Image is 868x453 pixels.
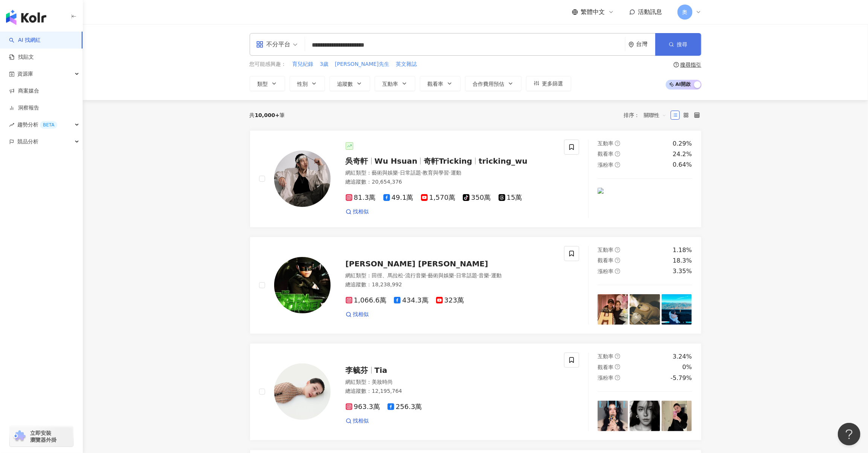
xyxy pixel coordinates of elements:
[383,81,398,87] span: 互動率
[436,296,464,304] span: 323萬
[662,401,692,431] img: post-image
[630,188,660,218] img: post-image
[292,60,314,68] button: 育兒紀錄
[598,353,613,359] span: 互動率
[423,170,449,176] span: 教育與學習
[330,76,370,91] button: 追蹤數
[615,375,620,380] span: question-circle
[598,268,613,274] span: 漲粉率
[375,157,418,166] span: Wu Hsuan
[662,188,692,218] img: post-image
[598,375,613,381] span: 漲粉率
[375,76,415,91] button: 互動率
[630,401,660,431] img: post-image
[337,81,353,87] span: 追蹤數
[346,169,555,177] div: 網紅類型 ：
[673,267,692,275] div: 3.35%
[346,388,555,395] div: 總追蹤數 ： 12,195,764
[456,272,477,278] span: 日常話題
[9,53,34,61] a: 找貼文
[353,208,369,216] span: 找相似
[250,343,702,441] a: KOL Avatar李毓芬Tia網紅類型：美妝時尚總追蹤數：12,195,764963.3萬256.3萬找相似互動率question-circle3.24%觀看率question-circle0...
[353,417,369,425] span: 找相似
[673,140,692,148] div: 0.29%
[479,272,489,278] span: 音樂
[615,247,620,252] span: question-circle
[394,296,429,304] span: 434.3萬
[405,272,426,278] span: 流行音樂
[479,157,528,166] span: tricking_wu
[421,170,423,176] span: ·
[10,426,73,447] a: chrome extension立即安裝 瀏覽器外掛
[421,194,456,202] span: 1,570萬
[346,296,387,304] span: 1,066.6萬
[346,417,369,425] a: 找相似
[673,150,692,158] div: 24.2%
[320,61,329,68] span: 3歲
[489,272,491,278] span: ·
[274,363,331,420] img: KOL Avatar
[682,8,688,16] span: 奧
[387,403,422,411] span: 256.3萬
[250,76,285,91] button: 類型
[491,272,502,278] span: 運動
[636,41,655,47] div: 台灣
[615,141,620,146] span: question-circle
[346,178,555,186] div: 總追蹤數 ： 20,654,376
[346,272,555,280] div: 網紅類型 ：
[615,354,620,359] span: question-circle
[346,366,368,375] span: 李毓芬
[615,269,620,274] span: question-circle
[17,65,33,82] span: 資源庫
[454,272,456,278] span: ·
[17,133,38,150] span: 競品分析
[630,294,660,325] img: post-image
[615,151,620,157] span: question-circle
[673,353,692,361] div: 3.24%
[674,62,679,67] span: question-circle
[598,140,613,146] span: 互動率
[6,10,46,25] img: logo
[398,170,400,176] span: ·
[463,194,491,202] span: 350萬
[383,194,413,202] span: 49.1萬
[677,41,688,47] span: 搜尋
[449,170,450,176] span: ·
[346,311,369,318] a: 找相似
[372,379,393,385] span: 美妝時尚
[346,194,376,202] span: 81.3萬
[9,104,39,112] a: 洞察報告
[426,272,428,278] span: ·
[404,272,405,278] span: ·
[12,430,27,442] img: chrome extension
[9,122,14,128] span: rise
[256,41,264,48] span: appstore
[644,109,667,121] span: 關聯性
[673,246,692,254] div: 1.18%
[542,81,563,87] span: 更多篩選
[598,257,613,263] span: 觀看率
[526,76,571,91] button: 更多篩選
[297,81,308,87] span: 性別
[9,87,39,95] a: 商案媒合
[465,76,522,91] button: 合作費用預估
[615,162,620,167] span: question-circle
[250,237,702,334] a: KOL Avatar[PERSON_NAME] [PERSON_NAME]網紅類型：田徑、馬拉松·流行音樂·藝術與娛樂·日常話題·音樂·運動總追蹤數：18,238,9921,066.6萬434....
[353,311,369,318] span: 找相似
[346,208,369,216] a: 找相似
[17,116,57,133] span: 趨勢分析
[250,61,287,68] span: 您可能感興趣：
[372,170,398,176] span: 藝術與娛樂
[598,401,628,431] img: post-image
[673,257,692,265] div: 18.3%
[255,112,280,118] span: 10,000+
[598,162,613,168] span: 漲粉率
[258,81,268,87] span: 類型
[250,112,285,118] div: 共 筆
[598,364,613,370] span: 觀看率
[451,170,461,176] span: 運動
[274,150,331,207] img: KOL Avatar
[682,363,692,371] div: 0%
[290,76,325,91] button: 性別
[581,8,605,16] span: 繁體中文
